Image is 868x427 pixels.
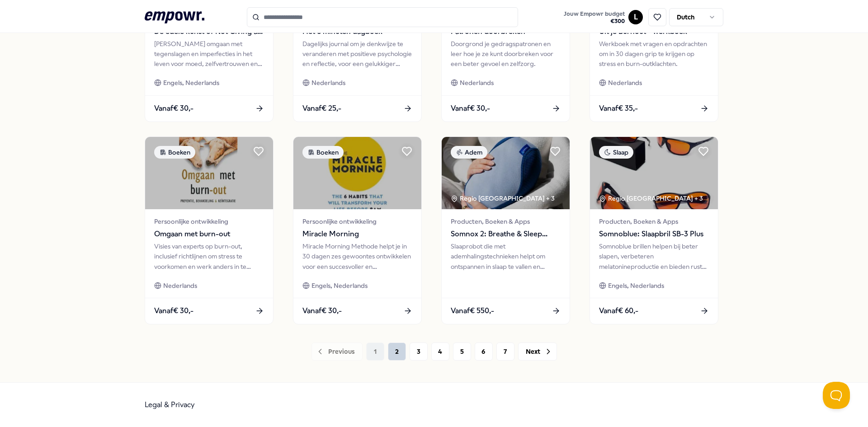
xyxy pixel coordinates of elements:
[590,136,718,324] a: package imageSlaapRegio [GEOGRAPHIC_DATA] + 3Producten, Boeken & AppsSomnoblue: Slaapbril SB-3 Pl...
[441,136,570,324] a: package imageAdemRegio [GEOGRAPHIC_DATA] + 3Producten, Boeken & AppsSomnox 2: Breathe & Sleep Rob...
[154,103,193,114] span: Vanaf € 30,-
[599,241,709,272] div: Somnoblue brillen helpen bij beter slapen, verbeteren melatonineproductie en bieden rust aan [MED...
[154,216,264,226] span: Persoonlijke ontwikkeling
[302,228,412,240] span: Miracle Morning
[564,10,625,18] span: Jouw Empowr budget
[451,193,555,203] div: Regio [GEOGRAPHIC_DATA] + 3
[302,103,341,114] span: Vanaf € 25,-
[154,305,193,317] span: Vanaf € 30,-
[564,18,625,25] span: € 300
[451,228,561,240] span: Somnox 2: Breathe & Sleep Robot
[154,39,264,69] div: [PERSON_NAME] omgaan met tegenslagen en imperfecties in het leven voor moed, zelfvertrouwen en ee...
[451,103,490,114] span: Vanaf € 30,-
[410,343,428,361] button: 3
[431,343,449,361] button: 4
[154,241,264,272] div: Visies van experts op burn-out, inclusief richtlijnen om stress te voorkomen en werk anders in te...
[518,343,557,361] button: Next
[560,8,628,27] a: Jouw Empowr budget€300
[302,146,344,159] div: Boeken
[145,136,274,324] a: package imageBoekenPersoonlijke ontwikkelingOmgaan met burn-outVisies van experts op burn-out, in...
[599,228,709,240] span: Somnoblue: Slaapbril SB-3 Plus
[599,193,703,203] div: Regio [GEOGRAPHIC_DATA] + 3
[496,343,514,361] button: 7
[460,78,494,88] span: Nederlands
[599,146,633,159] div: Slaap
[163,78,219,88] span: Engels, Nederlands
[590,137,718,209] img: package image
[442,137,570,209] img: package image
[163,281,197,291] span: Nederlands
[562,9,627,27] button: Jouw Empowr budget€300
[599,216,709,226] span: Producten, Boeken & Apps
[451,146,487,159] div: Adem
[302,241,412,272] div: Miracle Morning Methode helpt je in 30 dagen zes gewoontes ontwikkelen voor een succesvoller en b...
[453,343,471,361] button: 5
[145,137,273,209] img: package image
[311,281,368,291] span: Engels, Nederlands
[823,382,850,409] iframe: Help Scout Beacon - Open
[599,103,638,114] span: Vanaf € 35,-
[451,305,494,317] span: Vanaf € 550,-
[599,305,638,317] span: Vanaf € 60,-
[608,281,664,291] span: Engels, Nederlands
[293,137,421,209] img: package image
[302,216,412,226] span: Persoonlijke ontwikkeling
[599,39,709,69] div: Werkboek met vragen en opdrachten om in 30 dagen grip te krijgen op stress en burn-outklachten.
[475,343,493,361] button: 6
[154,228,264,240] span: Omgaan met burn-out
[628,10,643,24] button: L
[154,146,195,159] div: Boeken
[451,39,561,69] div: Doorgrond je gedragspatronen en leer hoe je ze kunt doorbreken voor een beter gevoel en zelfzorg.
[311,78,345,88] span: Nederlands
[293,136,422,324] a: package imageBoekenPersoonlijke ontwikkelingMiracle MorningMiracle Morning Methode helpt je in 30...
[388,343,406,361] button: 2
[451,216,561,226] span: Producten, Boeken & Apps
[302,305,342,317] span: Vanaf € 30,-
[247,7,518,27] input: Search for products, categories or subcategories
[145,400,195,409] a: Legal & Privacy
[608,78,642,88] span: Nederlands
[451,241,561,272] div: Slaaprobot die met ademhalingstechnieken helpt om ontspannen in slaap te vallen en verfrist wakke...
[302,39,412,69] div: Dagelijks journal om je denkwijze te veranderen met positieve psychologie en reflectie, voor een ...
